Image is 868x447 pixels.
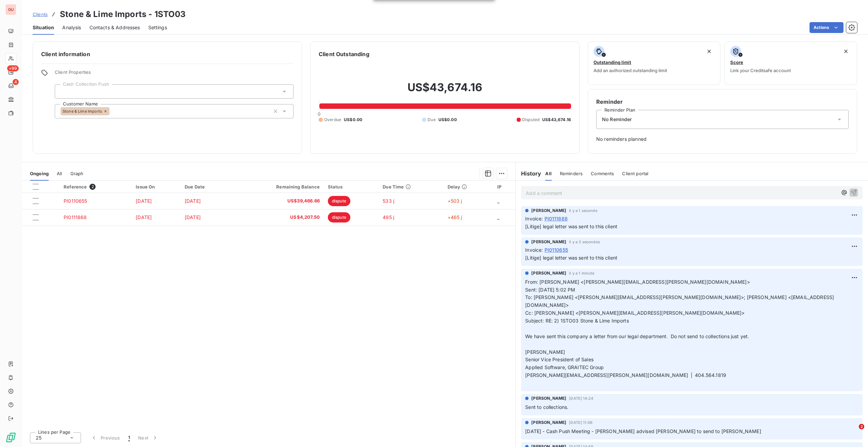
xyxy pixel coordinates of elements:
[33,11,48,18] a: Clients
[55,69,294,79] span: Client Properties
[128,434,130,441] span: 1
[33,12,48,17] span: Clients
[448,198,462,204] span: +503 j
[89,184,96,190] span: 2
[134,431,163,445] button: Next
[328,196,350,206] span: dispute
[596,136,849,143] span: No reminders planned
[545,215,568,222] span: PI0111868
[136,214,152,220] span: [DATE]
[497,198,499,204] span: _
[588,42,720,85] button: Outstanding limitAdd an authorized outstanding limit
[531,239,566,245] span: [PERSON_NAME]
[569,420,592,425] span: [DATE] 11:06
[124,431,134,445] button: 1
[438,117,457,123] span: US$0.00
[525,310,745,316] span: Cc: [PERSON_NAME] <[PERSON_NAME][EMAIL_ADDRESS][PERSON_NAME][DOMAIN_NAME]>
[70,171,84,176] span: Graph
[344,117,362,123] span: US$0.00
[525,246,543,253] span: Invoice :
[63,109,102,113] span: Stone & Lime Imports
[591,171,614,176] span: Comments
[730,60,743,65] span: Score
[497,184,511,189] div: IP
[5,4,16,15] div: GU
[86,431,124,445] button: Previous
[30,171,49,176] span: Ongoing
[235,198,320,204] span: US$39,466.66
[136,184,177,189] div: Issue On
[525,404,568,410] span: Sent to collections.
[328,184,374,189] div: Status
[61,88,66,95] input: Add a tag
[383,184,439,189] div: Due Time
[64,214,87,220] span: PI0111868
[60,8,186,20] h3: Stone & Lime Imports - 1STO03
[148,24,167,31] span: Settings
[448,214,462,220] span: +465 j
[730,68,791,73] span: Link your Creditsafe account
[516,169,541,178] h6: History
[497,214,499,220] span: _
[185,198,201,204] span: [DATE]
[185,214,201,220] span: [DATE]
[33,24,54,31] span: Situation
[569,396,593,400] span: [DATE] 14:24
[383,214,394,220] span: 495 j
[319,50,369,58] h6: Client Outstanding
[845,424,861,440] iframe: Intercom live chat
[318,111,320,117] span: 0
[594,60,631,65] span: Outstanding limit
[428,117,435,123] span: Due
[328,212,350,222] span: dispute
[531,208,566,214] span: [PERSON_NAME]
[569,240,600,244] span: il y a 3 secondes
[525,294,834,308] span: To: [PERSON_NAME] <[PERSON_NAME][EMAIL_ADDRESS][PERSON_NAME][DOMAIN_NAME]>; [PERSON_NAME] <[EMAIL...
[383,198,394,204] span: 533 j
[5,432,16,443] img: Logo LeanPay
[41,50,294,58] h6: Client information
[809,22,844,33] button: Actions
[235,184,320,189] div: Remaining Balance
[525,364,604,370] span: Applied Software, GRAITEC Group
[13,79,19,85] span: 4
[235,214,320,221] span: US$4,207.50
[64,198,87,204] span: PI0110655
[596,98,849,106] h6: Reminder
[569,271,594,275] span: il y a 1 minute
[531,395,566,401] span: [PERSON_NAME]
[89,24,140,31] span: Contacts & Addresses
[594,68,667,73] span: Add an authorized outstanding limit
[110,108,115,114] input: Add a tag
[525,223,617,229] span: [Litige] legal letter was sent to this client
[525,318,629,324] span: Subject: RE: 2) 1STO03 Stone & Lime Imports
[531,419,566,426] span: [PERSON_NAME]
[525,287,575,293] span: Sent: [DATE] 5:02 PM
[525,279,750,285] span: From: [PERSON_NAME] <[PERSON_NAME][EMAIL_ADDRESS][PERSON_NAME][DOMAIN_NAME]>
[525,255,617,261] span: [Litige] legal letter was sent to this client
[542,117,571,123] span: US$43,674.16
[859,424,864,429] span: 2
[525,333,749,339] span: We have sent this company a letter from our legal department. Do not send to collections just yet.
[525,215,543,222] span: Invoice :
[7,65,19,71] span: +99
[569,209,597,213] span: il y a 1 seconde
[724,42,857,85] button: ScoreLink your Creditsafe account
[525,428,761,434] span: [DATE] - Cash Push Meeting - [PERSON_NAME] advised [PERSON_NAME] to send to [PERSON_NAME]
[62,24,81,31] span: Analysis
[64,184,128,190] div: Reference
[522,117,539,123] span: Disputed
[319,81,571,101] h2: US$43,674.16
[531,270,566,276] span: [PERSON_NAME]
[36,434,41,441] span: 25
[602,116,632,123] span: No Reminder
[525,372,726,378] span: [PERSON_NAME][EMAIL_ADDRESS][PERSON_NAME][DOMAIN_NAME] | 404.564.1819
[545,246,568,253] span: PI0110655
[545,171,551,176] span: All
[324,117,341,123] span: Overdue
[185,184,227,189] div: Due Date
[622,171,648,176] span: Client portal
[560,171,583,176] span: Reminders
[57,171,62,176] span: All
[525,357,594,362] span: Senior Vice President of Sales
